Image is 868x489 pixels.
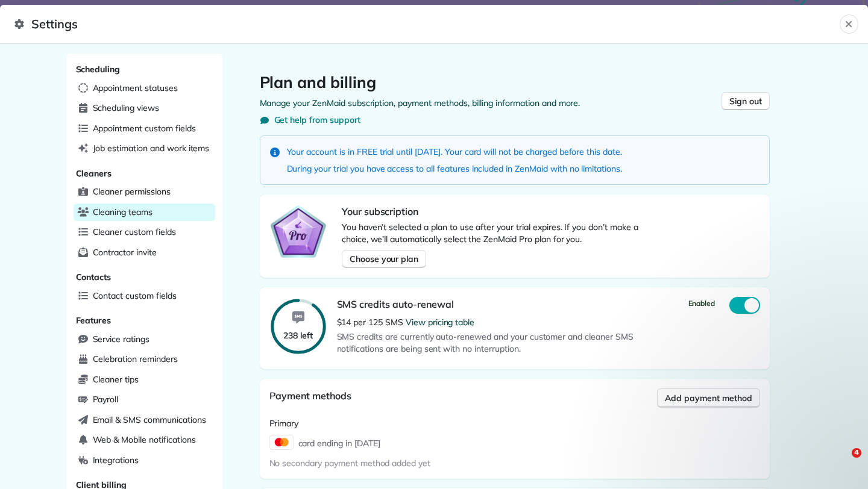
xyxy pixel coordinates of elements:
[298,435,380,450] span: card ending in [DATE]
[93,454,139,466] span: Integrations
[260,114,360,126] button: Get help from support
[93,226,176,238] span: Cleaner custom fields
[74,79,215,98] a: Appointment statuses
[287,163,623,175] p: During your trial you have access to all features included in ZenMaid with no limitations.
[840,14,858,34] button: Close
[269,390,351,402] span: Payment methods
[729,95,762,107] span: Sign out
[93,333,149,345] span: Service ratings
[852,448,861,458] span: 4
[287,146,623,158] p: Your account is in FREE trial until [DATE]. Your card will not be charged before this date.
[93,434,196,446] span: Web & Mobile notifications
[350,253,418,265] span: Choose your plan
[93,290,177,302] span: Contact custom fields
[688,299,715,308] span: Enabled
[260,73,770,92] h1: Plan and billing
[337,298,454,310] span: SMS credits auto-renewal
[74,287,215,305] a: Contact custom fields
[269,204,327,259] img: ZenMaid Pro Plan Badge
[74,391,215,409] a: Payroll
[76,64,121,75] span: Scheduling
[722,92,770,110] button: Sign out
[76,168,112,179] span: Cleaners
[74,120,215,138] a: Appointment custom fields
[827,448,856,477] iframe: Intercom live chat
[93,414,206,426] span: Email & SMS communications
[93,102,159,114] span: Scheduling views
[269,458,431,469] span: No secondary payment method added yet
[93,185,171,198] span: Cleaner permissions
[337,331,662,355] span: SMS credits are currently auto-renewed and your customer and cleaner SMS notifications are being ...
[74,183,215,201] a: Cleaner permissions
[14,14,840,34] span: Settings
[93,393,119,405] span: Payroll
[76,315,112,326] span: Features
[93,206,153,218] span: Cleaning teams
[337,317,406,328] span: $14 per 125 SMS
[274,114,360,126] span: Get help from support
[342,250,426,268] button: Choose your plan
[74,371,215,389] a: Cleaner tips
[74,411,215,429] a: Email & SMS communications
[74,99,215,117] a: Scheduling views
[74,140,215,158] a: Job estimation and work items
[93,122,196,134] span: Appointment custom fields
[74,223,215,241] a: Cleaner custom fields
[406,317,474,328] a: View pricing table
[74,452,215,470] a: Integrations
[74,244,215,262] a: Contractor invite
[76,272,112,282] span: Contacts
[342,221,643,245] p: You haven’t selected a plan to use after your trial expires. If you don’t make a choice, we’ll au...
[93,373,139,385] span: Cleaner tips
[93,353,178,365] span: Celebration reminders
[74,350,215,369] a: Celebration reminders
[269,418,299,429] span: Primary
[342,205,418,217] span: Your subscription
[260,97,770,109] p: Manage your ZenMaid subscription, payment methods, billing information and more.
[93,82,178,94] span: Appointment statuses
[93,246,157,258] span: Contractor invite
[93,142,210,154] span: Job estimation and work items
[74,431,215,449] a: Web & Mobile notifications
[74,204,215,222] a: Cleaning teams
[74,331,215,349] a: Service ratings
